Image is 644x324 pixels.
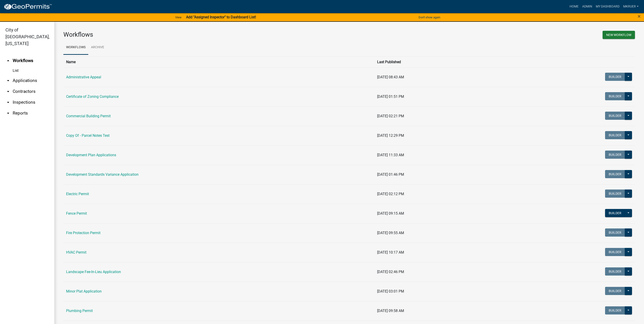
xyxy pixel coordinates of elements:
button: Don't show again [417,14,442,21]
button: Close [638,14,641,19]
a: Development Standards Variance Application [66,172,139,177]
a: Fence Permit [66,211,87,216]
span: [DATE] 02:12 PM [377,192,404,196]
a: Landscape Fee-In-Lieu Application [66,270,121,274]
a: Administrative Appeal [66,75,101,79]
i: arrow_drop_down [5,89,11,94]
button: Builder [605,228,625,237]
span: [DATE] 08:43 AM [377,75,404,79]
th: Name [63,56,374,67]
th: Last Published [374,56,504,67]
span: [DATE] 03:01 PM [377,289,404,293]
i: arrow_drop_up [5,58,11,63]
button: Builder [605,92,625,100]
a: Minor Plat Application [66,289,102,293]
span: [DATE] 10:17 AM [377,250,404,254]
i: arrow_drop_down [5,110,11,116]
button: Builder [605,267,625,276]
span: [DATE] 02:46 PM [377,270,404,274]
button: Builder [605,248,625,256]
a: Certificate of Zoning Compliance [66,94,119,99]
span: [DATE] 09:58 AM [377,309,404,313]
button: Builder [605,306,625,314]
a: Admin [580,2,594,11]
button: Builder [605,73,625,81]
span: × [638,13,641,19]
h3: Workflows [63,31,346,38]
i: arrow_drop_down [5,100,11,105]
a: Commercial Building Permit [66,114,111,118]
span: [DATE] 12:29 PM [377,133,404,138]
button: Builder [605,170,625,178]
button: Builder [605,190,625,198]
a: Development Plan Applications [66,153,116,157]
span: [DATE] 02:21 PM [377,114,404,118]
button: Builder [605,287,625,295]
button: Builder [605,131,625,139]
button: New Workflow [603,31,635,39]
a: Home [568,2,580,11]
a: HVAC Permit [66,250,86,254]
a: Plumbing Permit [66,309,93,313]
a: Electric Permit [66,192,89,196]
span: [DATE] 09:15 AM [377,211,404,216]
button: Builder [605,112,625,120]
button: Builder [605,151,625,159]
span: [DATE] 01:46 PM [377,172,404,177]
a: Copy Of - Parcel Notes Test [66,133,110,138]
span: [DATE] 09:55 AM [377,231,404,235]
a: View [173,14,183,21]
strong: Add "Assigned Inspector" to Dashboard List! [186,15,256,19]
a: Archive [88,40,107,55]
a: Workflows [63,40,88,55]
a: My Dashboard [594,2,621,11]
span: [DATE] 11:33 AM [377,153,404,157]
button: Builder [605,209,625,217]
a: mkruer [621,2,640,11]
span: [DATE] 01:51 PM [377,94,404,99]
i: arrow_drop_down [5,78,11,83]
a: Fire Protection Permit [66,231,101,235]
